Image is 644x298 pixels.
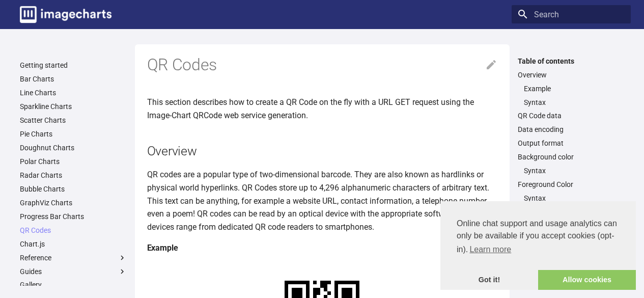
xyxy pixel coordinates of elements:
[20,226,127,235] a: QR Codes
[20,74,127,84] a: Bar Charts
[20,267,127,276] label: Guides
[147,142,497,160] h2: Overview
[147,96,497,122] p: This section describes how to create a QR Code on the fly with a URL GET request using the Image-...
[16,2,116,27] a: Image-Charts documentation
[524,194,625,203] a: Syntax
[518,84,625,107] nav: Overview
[147,55,497,76] h1: QR Codes
[524,84,625,93] a: Example
[512,57,631,217] nav: Table of contents
[20,253,127,262] label: Reference
[518,70,625,79] a: Overview
[468,242,513,257] a: learn more about cookies
[518,152,625,161] a: Background color
[457,218,620,257] span: Online chat support and usage analytics can only be available if you accept cookies (opt-in).
[20,6,111,23] img: logo
[20,157,127,166] a: Polar Charts
[538,270,636,290] a: allow cookies
[518,139,625,148] a: Output format
[524,166,625,175] a: Syntax
[20,143,127,152] a: Doughnut Charts
[20,88,127,97] a: Line Charts
[20,198,127,207] a: GraphViz Charts
[512,5,631,23] input: Search
[518,194,625,203] nav: Foreground Color
[524,98,625,107] a: Syntax
[440,270,538,290] a: dismiss cookie message
[20,129,127,139] a: Pie Charts
[518,125,625,134] a: Data encoding
[20,61,127,70] a: Getting started
[20,280,127,289] a: Gallery
[20,116,127,125] a: Scatter Charts
[147,168,497,233] p: QR codes are a popular type of two-dimensional barcode. They are also known as hardlinks or physi...
[512,57,631,66] label: Table of contents
[20,184,127,194] a: Bubble Charts
[20,171,127,180] a: Radar Charts
[518,166,625,175] nav: Background color
[518,111,625,120] a: QR Code data
[20,102,127,111] a: Sparkline Charts
[147,241,497,255] h4: Example
[20,239,127,249] a: Chart.js
[20,212,127,221] a: Progress Bar Charts
[440,201,636,290] div: cookieconsent
[518,180,625,189] a: Foreground Color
